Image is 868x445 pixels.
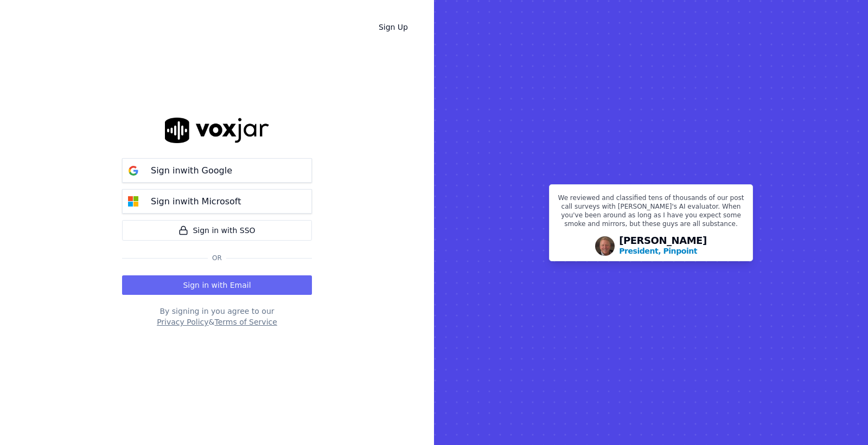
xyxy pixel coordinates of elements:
p: President, Pinpoint [619,246,697,256]
span: Or [208,254,226,262]
button: Privacy Policy [157,317,208,327]
p: We reviewed and classified tens of thousands of our post call surveys with [PERSON_NAME]'s AI eva... [556,194,746,233]
img: google Sign in button [123,160,144,182]
button: Sign inwith Microsoft [122,189,312,214]
button: Terms of Service [214,317,277,327]
p: Sign in with Google [151,164,232,177]
button: Sign inwith Google [122,158,312,183]
div: By signing in you agree to our & [122,306,312,327]
img: microsoft Sign in button [123,191,144,212]
p: Sign in with Microsoft [151,195,241,208]
button: Sign in with Email [122,275,312,295]
a: Sign Up [370,17,417,37]
a: Sign in with SSO [122,220,312,241]
img: logo [165,118,269,143]
img: Avatar [595,236,615,256]
div: [PERSON_NAME] [619,236,707,256]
